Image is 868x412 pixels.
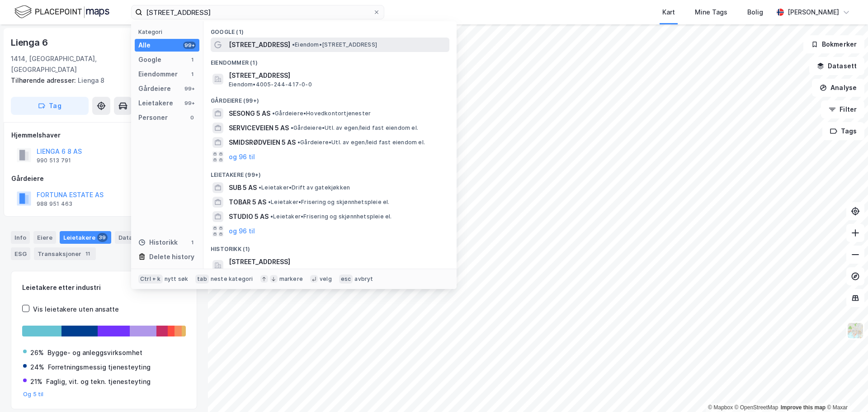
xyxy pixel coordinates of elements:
[735,404,778,411] a: OpenStreetMap
[33,304,119,315] div: Vis leietakere uten ansatte
[138,83,171,94] div: Gårdeiere
[320,275,332,283] div: velg
[37,200,72,208] div: 988 951 463
[821,100,864,118] button: Filter
[183,85,196,92] div: 99+
[229,39,290,50] span: [STREET_ADDRESS]
[339,275,353,284] div: esc
[788,7,839,18] div: [PERSON_NAME]
[11,76,78,84] span: Tilhørende adresser:
[847,322,864,339] img: Z
[165,275,189,283] div: nytt søk
[138,98,173,109] div: Leietakere
[47,347,142,358] div: Bygge- og anleggsvirksomhet
[211,275,253,283] div: neste kategori
[270,213,273,220] span: •
[297,139,300,146] span: •
[229,137,296,148] span: SMIDSRØDVEIEN 5 AS
[229,123,289,133] span: SERVICEVEIEN 5 AS
[195,275,209,284] div: tab
[115,231,149,244] div: Datasett
[138,112,168,123] div: Personer
[138,237,178,248] div: Historikk
[30,362,44,373] div: 24%
[142,5,373,19] input: Søk på adresse, matrikkel, gårdeiere, leietakere eller personer
[189,56,196,63] div: 1
[809,57,864,75] button: Datasett
[22,282,186,293] div: Leietakere etter industri
[695,7,727,18] div: Mine Tags
[292,41,377,48] span: Eiendom • [STREET_ADDRESS]
[203,52,457,68] div: Eiendommer (1)
[30,376,42,387] div: 21%
[229,267,312,275] span: Eiendom • 4005-244-417-0-0
[189,239,196,246] div: 1
[203,238,457,255] div: Historikk (1)
[138,28,199,35] div: Kategori
[60,231,111,244] div: Leietakere
[183,99,196,107] div: 99+
[14,4,109,20] img: logo.f888ab2527a4732fd821a326f86c7f29.svg
[229,182,257,193] span: SUB 5 AS
[292,41,295,48] span: •
[822,122,864,140] button: Tags
[803,35,864,53] button: Bokmerker
[823,369,868,412] iframe: Chat Widget
[229,256,446,267] span: [STREET_ADDRESS]
[11,35,49,50] div: Lienga 6
[259,184,261,191] span: •
[291,124,418,132] span: Gårdeiere • Utl. av egen/leid fast eiendom el.
[272,110,371,117] span: Gårdeiere • Hovedkontortjenester
[183,42,196,49] div: 99+
[11,75,190,86] div: Lienga 8
[823,369,868,412] div: Kontrollprogram for chat
[30,347,44,358] div: 26%
[48,362,151,373] div: Forretningsmessig tjenesteyting
[268,199,390,206] span: Leietaker • Frisering og skjønnhetspleie el.
[229,211,269,222] span: STUDIO 5 AS
[11,130,197,141] div: Hjemmelshaver
[279,275,303,283] div: markere
[23,391,44,398] button: Og 5 til
[46,376,151,387] div: Faglig, vit. og tekn. tjenesteyting
[97,233,108,242] div: 39
[291,124,293,131] span: •
[229,108,270,119] span: SESONG 5 AS
[37,157,71,164] div: 990 513 791
[297,139,425,146] span: Gårdeiere • Utl. av egen/leid fast eiendom el.
[270,213,392,220] span: Leietaker • Frisering og skjønnhetspleie el.
[11,53,140,75] div: 1414, [GEOGRAPHIC_DATA], [GEOGRAPHIC_DATA]
[708,404,733,411] a: Mapbox
[138,275,163,284] div: Ctrl + k
[662,7,675,18] div: Kart
[11,247,30,260] div: ESG
[229,81,312,88] span: Eiendom • 4005-244-417-0-0
[138,54,161,65] div: Google
[149,251,194,262] div: Delete history
[138,40,151,51] div: Alle
[138,69,178,80] div: Eiendommer
[229,152,255,162] button: og 96 til
[203,164,457,180] div: Leietakere (99+)
[34,247,96,260] div: Transaksjoner
[268,199,271,205] span: •
[812,79,864,97] button: Analyse
[229,70,446,81] span: [STREET_ADDRESS]
[83,249,92,258] div: 11
[229,226,255,237] button: og 96 til
[354,275,373,283] div: avbryt
[203,21,457,38] div: Google (1)
[189,114,196,121] div: 0
[33,231,56,244] div: Eiere
[11,97,89,115] button: Tag
[259,184,350,191] span: Leietaker • Drift av gatekjøkken
[11,231,30,244] div: Info
[189,71,196,78] div: 1
[272,110,275,117] span: •
[203,90,457,106] div: Gårdeiere (99+)
[229,197,266,208] span: TOBAR 5 AS
[747,7,763,18] div: Bolig
[781,404,826,411] a: Improve this map
[11,173,197,184] div: Gårdeiere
